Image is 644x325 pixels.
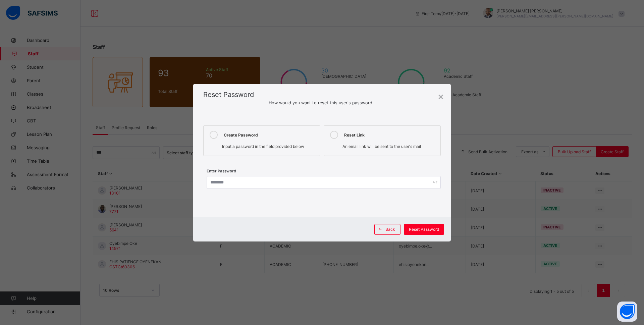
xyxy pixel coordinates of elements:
[385,227,395,232] span: Back
[207,169,236,173] label: Enter Password
[617,302,637,322] button: Open asap
[203,100,441,105] span: How would you want to reset this user's password
[342,144,421,149] span: An email link will be sent to the user's mail
[222,144,304,149] span: Input a password in the field provided below
[438,91,444,102] div: ×
[203,91,254,99] span: Reset Password
[224,131,317,139] div: Create Password
[409,227,439,232] span: Reset Password
[344,131,437,139] div: Reset Link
